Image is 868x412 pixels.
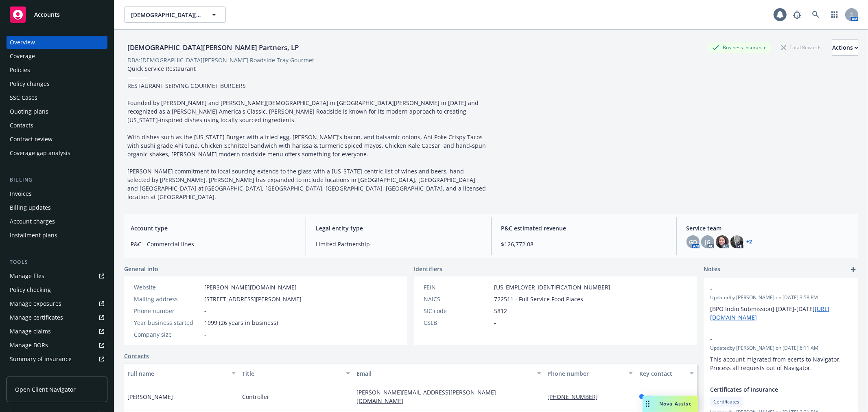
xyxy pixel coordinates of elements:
[10,297,61,310] div: Manage exposures
[710,385,831,394] span: Certificates of Insurance
[7,91,107,104] a: SSC Cases
[10,215,55,228] div: Account charges
[544,364,636,383] button: Phone number
[10,325,51,338] div: Manage claims
[127,392,173,401] span: [PERSON_NAME]
[124,364,239,383] button: Full name
[7,119,107,132] a: Contacts
[704,328,858,379] div: -Updatedby [PERSON_NAME] on [DATE] 6:11 AMThis account migrated from ecerts to Navigator. Process...
[134,283,201,291] div: Website
[710,355,842,372] span: This account migrated from ecerts to Navigator. Process all requests out of Navigator.
[7,201,107,214] a: Billing updates
[7,133,107,146] a: Contract review
[7,77,107,90] a: Policy changes
[124,352,149,360] a: Contacts
[131,11,201,19] span: [DEMOGRAPHIC_DATA][PERSON_NAME] Partners, LP
[34,11,60,18] span: Accounts
[127,56,314,64] div: DBA: [DEMOGRAPHIC_DATA][PERSON_NAME] Roadside Tray Gourmet
[316,224,481,232] span: Legal entity type
[716,235,729,248] img: photo
[7,297,107,310] a: Manage exposures
[659,400,691,407] span: Nova Assist
[424,283,491,291] div: FEIN
[10,133,52,146] div: Contract review
[689,238,697,246] span: GD
[832,40,858,55] div: Actions
[494,283,610,291] span: [US_EMPLOYER_IDENTIFICATION_NUMBER]
[134,330,201,339] div: Company size
[747,239,752,244] a: +2
[204,330,206,339] span: -
[131,224,296,232] span: Account type
[10,50,35,63] div: Coverage
[687,224,852,232] span: Service team
[10,77,50,90] div: Policy changes
[7,50,107,63] a: Coverage
[7,353,107,366] a: Summary of insurance
[204,318,278,327] span: 1999 (26 years in business)
[10,36,35,49] div: Overview
[7,229,107,242] a: Installment plans
[10,311,63,324] div: Manage certificates
[710,305,852,322] p: [BPO Indio Submission] [DATE]-[DATE]
[10,270,44,283] div: Manage files
[548,393,605,401] a: [PHONE_NUMBER]
[7,147,107,160] a: Coverage gap analysis
[204,295,302,303] span: [STREET_ADDRESS][PERSON_NAME]
[204,307,206,315] span: -
[356,369,532,378] div: Email
[704,265,720,274] span: Notes
[124,265,158,273] span: General info
[501,224,667,232] span: P&C estimated revenue
[826,7,843,23] a: Switch app
[134,318,201,327] div: Year business started
[353,364,544,383] button: Email
[636,364,697,383] button: Key contact
[10,229,57,242] div: Installment plans
[494,295,583,303] span: 722511 - Full Service Food Places
[424,295,491,303] div: NAICS
[7,283,107,296] a: Policy checking
[10,119,33,132] div: Contacts
[7,176,107,184] div: Billing
[239,364,354,383] button: Title
[7,105,107,118] a: Quoting plans
[7,3,107,26] a: Accounts
[10,105,48,118] div: Quoting plans
[789,7,805,23] a: Report a Bug
[705,238,711,246] span: JG
[832,39,858,56] button: Actions
[124,7,226,23] button: [DEMOGRAPHIC_DATA][PERSON_NAME] Partners, LP
[134,295,201,303] div: Mailing address
[7,325,107,338] a: Manage claims
[316,240,481,248] span: Limited Partnership
[10,187,32,200] div: Invoices
[710,344,852,352] span: Updated by [PERSON_NAME] on [DATE] 6:11 AM
[848,265,858,274] a: add
[548,369,624,378] div: Phone number
[494,307,507,315] span: 5812
[710,294,852,301] span: Updated by [PERSON_NAME] on [DATE] 3:58 PM
[124,42,302,53] div: [DEMOGRAPHIC_DATA][PERSON_NAME] Partners, LP
[7,258,107,266] div: Tools
[643,396,653,412] div: Drag to move
[501,240,667,248] span: $126,772.08
[710,335,831,343] span: -
[356,388,496,405] a: [PERSON_NAME][EMAIL_ADDRESS][PERSON_NAME][DOMAIN_NAME]
[647,392,657,401] span: Yes
[10,353,72,366] div: Summary of insurance
[10,147,70,160] div: Coverage gap analysis
[414,265,442,273] span: Identifiers
[10,366,62,379] div: Policy AI ingestions
[134,307,201,315] div: Phone number
[10,283,51,296] div: Policy checking
[713,398,739,405] span: Certificates
[10,339,48,352] div: Manage BORs
[127,65,488,201] span: Quick Service Restaurant ---------- RESTAURANT SERVING GOURMET BURGERS Founded by [PERSON_NAME] a...
[777,42,826,53] div: Total Rewards
[494,318,496,327] span: -
[639,369,685,378] div: Key contact
[708,42,771,53] div: Business Insurance
[242,392,269,401] span: Controller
